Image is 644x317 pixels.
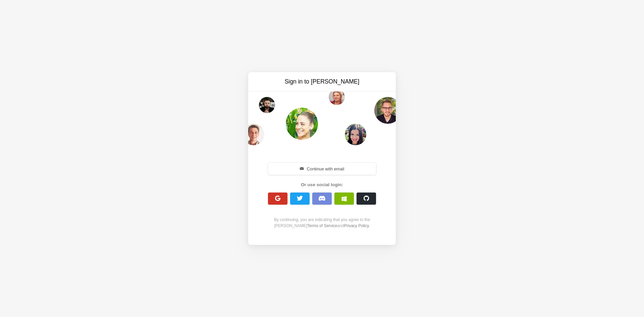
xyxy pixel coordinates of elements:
[264,217,380,229] div: By continuing, you are indicating that you agree to the [PERSON_NAME] and .
[264,181,380,188] div: Or use social login:
[268,163,376,175] button: Continue with email
[344,223,369,228] a: Privacy Policy
[266,77,378,86] h3: Sign in to [PERSON_NAME]
[307,223,337,228] a: Terms of Service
